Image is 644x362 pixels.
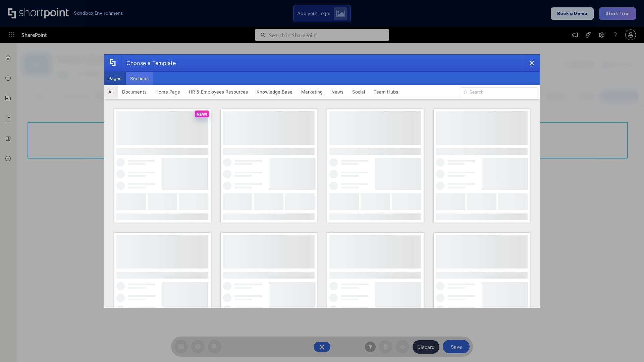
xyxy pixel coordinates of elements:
button: Team Hubs [369,85,402,99]
button: Sections [126,72,153,85]
iframe: Chat Widget [610,330,644,362]
button: Social [348,85,369,99]
div: template selector [104,54,540,308]
button: Pages [104,72,126,85]
button: HR & Employees Resources [184,85,252,99]
input: Search [461,87,537,97]
button: Documents [118,85,151,99]
button: Home Page [151,85,184,99]
button: All [104,85,118,99]
button: Knowledge Base [252,85,297,99]
button: News [327,85,348,99]
div: Choose a Template [121,55,176,71]
p: NEW! [197,112,207,117]
button: Marketing [297,85,327,99]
